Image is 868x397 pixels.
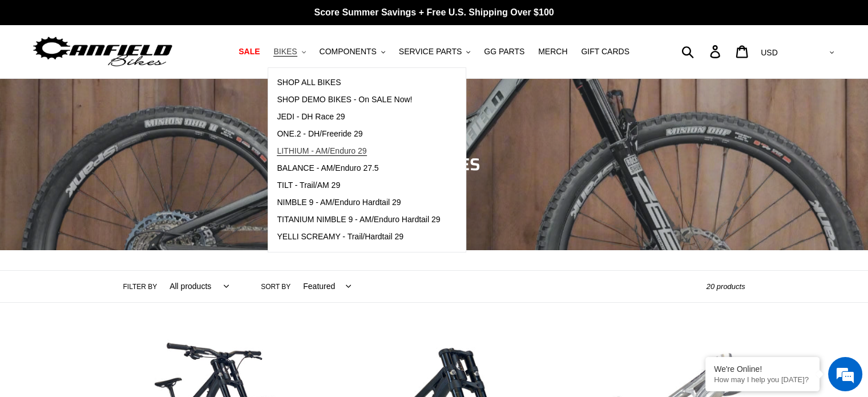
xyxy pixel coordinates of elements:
[277,129,362,139] span: ONE.2 - DH/Freeride 29
[581,47,629,57] span: GIFT CARDS
[268,160,449,177] a: BALANCE - AM/Enduro 27.5
[273,47,297,57] span: BIKES
[66,123,158,239] span: We're online!
[532,44,573,59] a: MERCH
[538,47,567,57] span: MERCH
[76,64,209,79] div: Chat with us now
[393,44,476,59] button: SERVICE PARTS
[268,44,311,59] button: BIKES
[268,194,449,211] a: NIMBLE 9 - AM/Enduro Hardtail 29
[714,375,811,384] p: How may I help you today?
[31,34,174,70] img: Canfield Bikes
[277,232,403,242] span: YELLI SCREAMY - Trail/Hardtail 29
[268,143,449,160] a: LITHIUM - AM/Enduro 29
[484,47,524,57] span: GG PARTS
[575,44,635,59] a: GIFT CARDS
[268,109,449,126] a: JEDI - DH Race 29
[233,44,265,59] a: SALE
[187,6,215,33] div: Minimize live chat window
[277,163,378,173] span: BALANCE - AM/Enduro 27.5
[277,198,401,207] span: NIMBLE 9 - AM/Enduro Hardtail 29
[320,47,377,57] span: COMPONENTS
[688,39,717,64] input: Search
[478,44,530,59] a: GG PARTS
[277,95,412,105] span: SHOP DEMO BIKES - On SALE Now!
[277,215,440,224] span: TITANIUM NIMBLE 9 - AM/Enduro Hardtail 29
[277,78,341,87] span: SHOP ALL BIKES
[13,63,30,80] div: Navigation go back
[261,282,290,292] label: Sort by
[268,177,449,194] a: TILT - Trail/AM 29
[268,74,449,91] a: SHOP ALL BIKES
[123,282,158,292] label: Filter by
[706,282,745,291] span: 20 products
[268,126,449,143] a: ONE.2 - DH/Freeride 29
[714,364,811,374] div: We're Online!
[399,47,462,57] span: SERVICE PARTS
[6,271,217,311] textarea: Type your message and hit 'Enter'
[268,91,449,109] a: SHOP DEMO BIKES - On SALE Now!
[277,146,366,156] span: LITHIUM - AM/Enduro 29
[239,47,260,57] span: SALE
[314,44,391,59] button: COMPONENTS
[268,228,449,246] a: YELLI SCREAMY - Trail/Hardtail 29
[37,57,65,86] img: d_696896380_company_1647369064580_696896380
[268,211,449,228] a: TITANIUM NIMBLE 9 - AM/Enduro Hardtail 29
[277,112,345,122] span: JEDI - DH Race 29
[277,181,340,190] span: TILT - Trail/AM 29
